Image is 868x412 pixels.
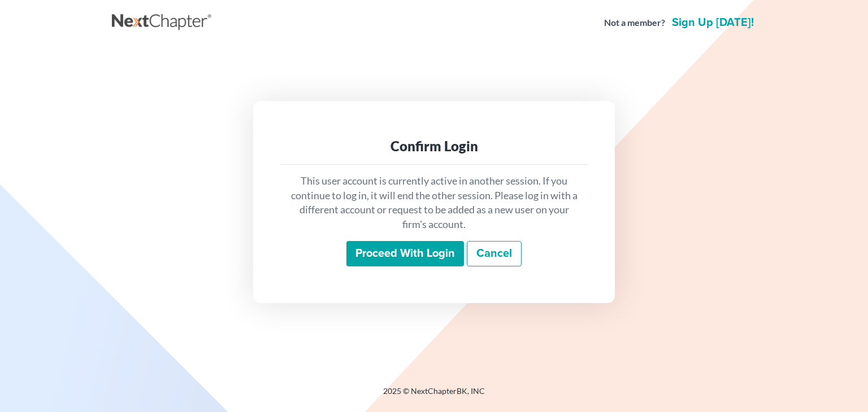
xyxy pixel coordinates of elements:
a: Cancel [467,241,522,267]
input: Proceed with login [346,241,464,267]
div: Confirm Login [289,137,579,155]
a: Sign up [DATE]! [670,17,756,28]
div: 2025 © NextChapterBK, INC [112,385,756,406]
strong: Not a member? [604,16,665,29]
p: This user account is currently active in another session. If you continue to log in, it will end ... [289,174,579,232]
